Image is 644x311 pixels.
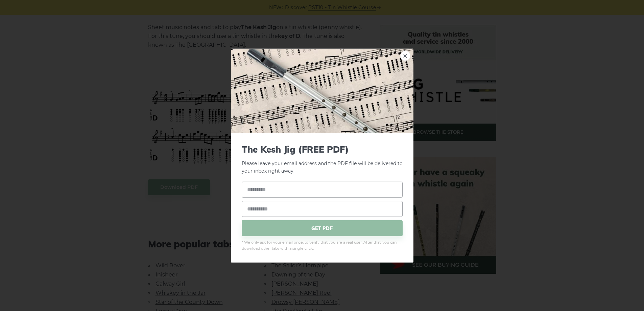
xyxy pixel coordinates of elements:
[242,240,403,252] span: * We only ask for your email once, to verify that you are a real user. After that, you can downlo...
[242,144,403,175] p: Please leave your email address and the PDF file will be delivered to your inbox right away.
[242,220,403,236] span: GET PDF
[242,144,403,154] span: The Kesh Jig (FREE PDF)
[400,50,410,61] a: ×
[231,48,413,133] img: Tin Whistle Tab Preview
